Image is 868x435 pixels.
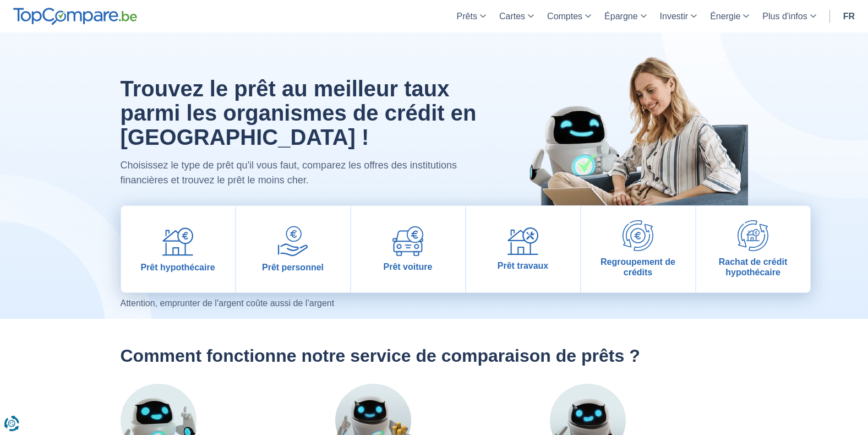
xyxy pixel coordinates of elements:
[162,226,193,257] img: Prêt hypothécaire
[140,262,215,273] span: Prêt hypothécaire
[738,220,768,251] img: Rachat de crédit hypothécaire
[236,206,350,292] a: Prêt personnel
[121,345,748,366] h2: Comment fonctionne notre service de comparaison de prêts ?
[507,227,538,255] img: Prêt travaux
[277,226,308,257] img: Prêt personnel
[121,77,480,149] h1: Trouvez le prêt au meilleur taux parmi les organismes de crédit en [GEOGRAPHIC_DATA] !
[384,262,433,272] span: Prêt voiture
[701,257,806,278] span: Rachat de crédit hypothécaire
[586,257,691,278] span: Regroupement de crédits
[581,206,695,292] a: Regroupement de crédits
[623,220,653,251] img: Regroupement de crédits
[696,206,810,292] a: Rachat de crédit hypothécaire
[466,206,580,292] a: Prêt travaux
[392,226,423,256] img: Prêt voiture
[351,206,465,292] a: Prêt voiture
[498,260,549,271] span: Prêt travaux
[121,206,235,292] a: Prêt hypothécaire
[262,262,324,273] span: Prêt personnel
[121,158,480,188] p: Choisissez le type de prêt qu'il vous faut, comparez les offres des institutions financières et t...
[13,8,137,25] img: TopCompare
[506,32,748,244] img: image-hero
